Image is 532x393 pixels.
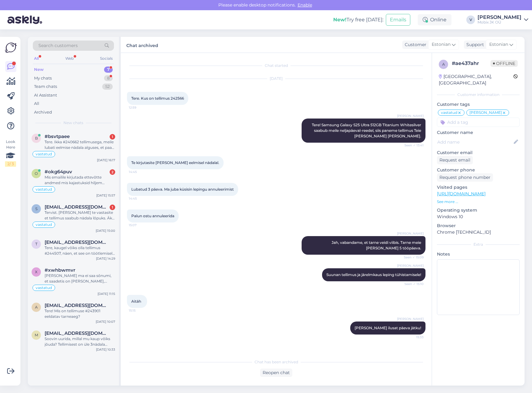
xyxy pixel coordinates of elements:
[333,17,347,23] b: New!
[45,169,72,175] span: #okg64puv
[131,96,184,101] span: Tere. Kus on tellimus 242566
[110,169,115,175] div: 2
[96,228,115,233] div: [DATE] 15:00
[432,41,451,48] span: Estonian
[131,214,174,218] span: Palun ostu annuleerida
[418,14,451,25] div: Online
[35,242,37,246] span: t
[477,20,521,25] div: Mobix JK OÜ
[129,170,152,174] span: 14:45
[437,139,512,145] input: Add name
[437,156,473,164] div: Request email
[102,84,113,90] div: 52
[131,187,234,192] span: Lubatud 3 päeva. Ma juba küsisin lepingu annuleerimist
[255,359,298,365] span: Chat has been archived
[402,41,426,48] div: Customer
[35,206,37,211] span: s
[355,326,421,330] span: [PERSON_NAME] ilusat päeva jätku!
[397,317,424,321] span: [PERSON_NAME]
[45,175,115,186] div: Mis emailile kirjutada ettevõtte andmed mis kajastuksid hiljem [PERSON_NAME] mis esitatakse?
[45,210,115,221] div: Tervist. [PERSON_NAME] te vastasite et tellimus saabub nädala lõpuks. Äkki lõpetaks selle [PERSON...
[45,308,115,319] div: Tere! Mis on tellimuse #243901 eeldatav tarneaeg?
[129,223,152,227] span: 15:07
[437,173,493,182] div: Request phone number
[437,101,520,108] p: Customer tags
[64,54,75,63] div: Web
[45,336,115,347] div: Soovin uurida, millal mu kaup võiks jõuda? Tellimisest on üle 3nädala möödas juba. Tellimuse nr: ...
[452,60,491,67] div: # ae437ahr
[437,229,520,235] p: Chrome [TECHNICAL_ID]
[104,75,113,81] div: 8
[129,308,152,313] span: 15:15
[466,15,475,24] div: V
[98,292,115,296] div: [DATE] 11:15
[437,199,520,205] p: See more ...
[260,369,292,377] div: Reopen chat
[491,60,518,67] span: Offline
[400,255,424,260] span: Seen ✓ 15:09
[437,118,520,127] input: Add a tag
[34,101,39,107] div: All
[296,2,314,8] span: Enable
[127,63,425,68] div: Chat started
[397,231,424,236] span: [PERSON_NAME]
[63,120,83,126] span: New chats
[333,16,383,24] div: Try free [DATE]:
[439,73,513,86] div: [GEOGRAPHIC_DATA], [GEOGRAPHIC_DATA]
[96,347,115,352] div: [DATE] 10:33
[33,54,40,63] div: All
[5,42,17,54] img: Askly Logo
[437,129,520,136] p: Customer name
[35,171,38,176] span: o
[464,41,484,48] div: Support
[127,76,425,81] div: [DATE]
[96,256,115,261] div: [DATE] 14:29
[45,204,109,210] span: sulev.maesaar@gmail.com
[35,136,38,140] span: b
[45,139,115,150] div: Tere. Ikka #240662 tellimusega, meile lubati eelmise nädala alguses, et paari päevaga tuleb meie ...
[437,214,520,220] p: Windows 10
[45,303,109,308] span: annabel.sagen@gmail.com
[437,184,520,191] p: Visited pages
[34,75,52,81] div: My chats
[35,333,38,337] span: m
[99,54,114,63] div: Socials
[96,319,115,324] div: [DATE] 10:07
[397,263,424,268] span: [PERSON_NAME]
[104,67,113,73] div: 7
[45,245,115,256] div: Tere, kaugel võiks olla tellimus #244507, näen, et see on töötlemisel küll aga nädal aega juba.
[326,272,421,277] span: Suunan tellimus ja järelmkaus leping tühistamisele!
[34,84,57,90] div: Team chats
[45,330,109,336] span: mirjam.talts@hotmail.com
[5,161,16,167] div: 2 / 3
[36,188,52,191] span: vastatud
[36,152,52,156] span: vastatud
[35,305,38,309] span: a
[400,282,424,286] span: Seen ✓ 15:10
[45,273,115,284] div: [PERSON_NAME] ma ei saa sõnumi, et saadetis on [PERSON_NAME], [PERSON_NAME] tühistama tellimust. ...
[441,111,457,114] span: vastatud
[437,207,520,214] p: Operating system
[437,167,520,173] p: Customer phone
[38,42,78,49] span: Search customers
[437,242,520,247] div: Extra
[489,41,508,48] span: Estonian
[400,143,424,148] span: Seen ✓ 13:41
[131,160,219,165] span: Te kirjutasite [PERSON_NAME] eelmisel nädalal.
[437,251,520,257] p: Notes
[129,105,152,110] span: 12:59
[312,123,422,138] span: Tere! Samsung Galaxy S25 Ultra 512GB Titanium Whitesilver saabub meile neljapäeval-reedel, siis p...
[397,114,424,118] span: [PERSON_NAME]
[442,62,445,67] span: a
[34,109,52,115] div: Archived
[97,158,115,162] div: [DATE] 16:17
[131,299,141,304] span: Aitäh
[36,223,52,227] span: vastatud
[437,149,520,156] p: Customer email
[45,267,75,273] span: #xwhbwmvr
[5,139,16,167] div: Look Here
[469,111,502,114] span: [PERSON_NAME]
[437,191,486,196] a: [URL][DOMAIN_NAME]
[110,205,115,210] div: 1
[332,240,422,250] span: Jah, vabandame, et tarne veidi viibis. Tarne meie [PERSON_NAME] 5 tööpäeva.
